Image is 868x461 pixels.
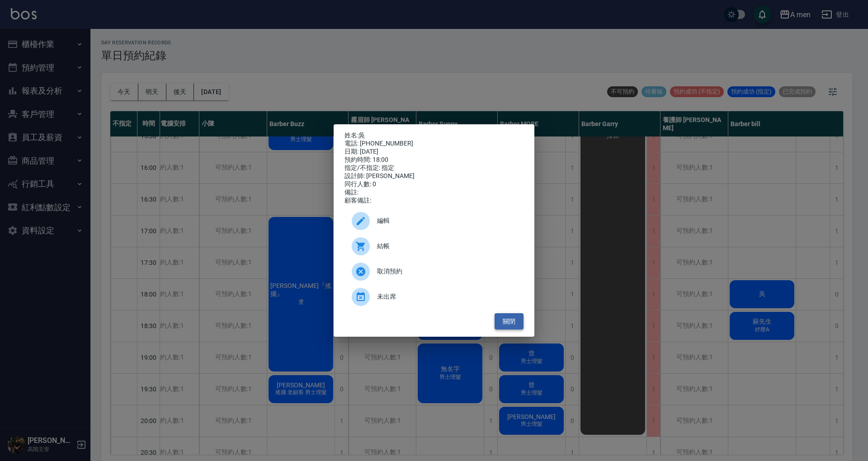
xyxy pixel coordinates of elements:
[344,180,524,188] div: 同行人數: 0
[344,164,524,172] div: 指定/不指定: 指定
[377,216,516,226] span: 編輯
[344,156,524,164] div: 預約時間: 18:00
[495,313,524,330] button: 關閉
[377,241,516,251] span: 結帳
[377,267,516,276] span: 取消預約
[344,140,524,148] div: 電話: [PHONE_NUMBER]
[344,234,524,259] a: 結帳
[344,148,524,156] div: 日期: [DATE]
[344,259,524,284] div: 取消預約
[344,284,524,310] div: 未出席
[344,132,524,140] p: 姓名:
[344,188,524,197] div: 備註:
[377,292,516,301] span: 未出席
[359,132,365,139] a: 吳
[344,208,524,234] div: 編輯
[344,172,524,180] div: 設計師: [PERSON_NAME]
[344,197,524,205] div: 顧客備註:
